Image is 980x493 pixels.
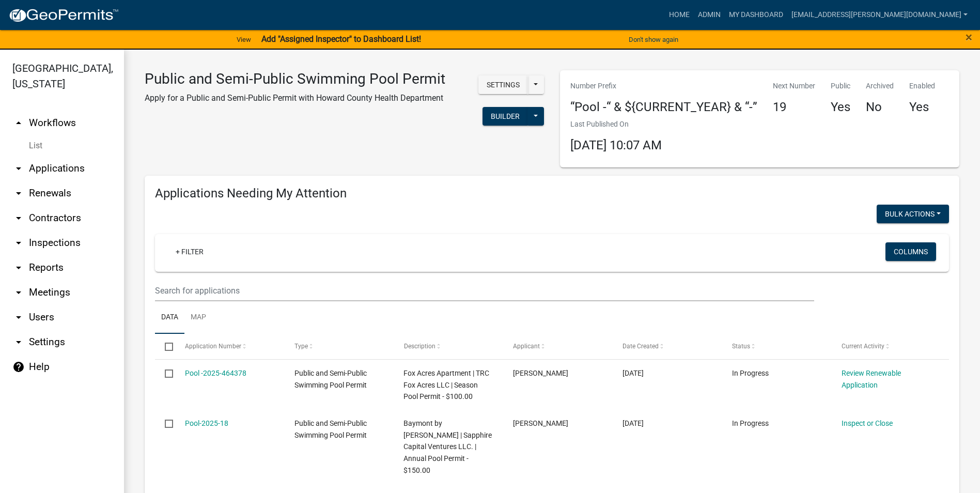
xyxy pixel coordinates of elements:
p: Number Prefix [570,81,757,91]
i: arrow_drop_down [12,237,25,249]
span: Public and Semi-Public Swimming Pool Permit [294,369,367,389]
p: Archived [866,81,894,91]
span: In Progress [732,419,769,427]
span: Applicant [513,343,540,350]
p: Last Published On [570,119,662,130]
span: Application Number [185,343,241,350]
p: Apply for a Public and Semi-Public Permit with Howard County Health Department [145,92,445,104]
i: arrow_drop_down [12,187,25,199]
h3: Public and Semi-Public Swimming Pool Permit [145,70,445,88]
a: My Dashboard [725,5,787,25]
a: Pool-2025-18 [185,419,228,427]
span: Type [294,343,308,350]
h4: “Pool -“ & ${CURRENT_YEAR} & “-” [570,100,757,115]
button: Columns [885,242,936,261]
span: In Progress [732,369,769,377]
span: Fox Acres Apartment | TRC Fox Acres LLC | Season Pool Permit - $100.00 [403,369,489,401]
button: Settings [478,75,528,94]
datatable-header-cell: Type [284,334,394,359]
i: arrow_drop_down [12,261,25,274]
datatable-header-cell: Application Number [175,334,284,359]
a: Review Renewable Application [842,369,901,389]
datatable-header-cell: Applicant [503,334,613,359]
datatable-header-cell: Status [722,334,832,359]
i: arrow_drop_up [12,117,25,129]
h4: Yes [909,100,935,115]
a: Pool -2025-464378 [185,369,246,377]
span: Status [732,343,750,350]
a: View [232,31,255,48]
span: 08/14/2025 [623,419,644,427]
span: Kimberly Trilling [513,419,568,427]
h4: Yes [831,100,850,115]
input: Search for applications [155,280,814,301]
span: × [966,30,972,44]
span: [DATE] 10:07 AM [570,138,662,152]
span: Current Activity [842,343,884,350]
i: arrow_drop_down [12,336,25,348]
span: Richard Vandall [513,369,568,377]
a: Home [665,5,694,25]
p: Next Number [773,81,815,91]
span: Public and Semi-Public Swimming Pool Permit [294,419,367,439]
datatable-header-cell: Date Created [613,334,722,359]
h4: Applications Needing My Attention [155,186,949,201]
span: Date Created [623,343,659,350]
h4: 19 [773,100,815,115]
datatable-header-cell: Select [155,334,175,359]
strong: Add "Assigned Inspector" to Dashboard List! [261,34,421,44]
a: Inspect or Close [842,419,893,427]
p: Public [831,81,850,91]
i: arrow_drop_down [12,162,25,175]
button: Builder [483,107,528,126]
datatable-header-cell: Description [394,334,503,359]
span: Description [403,343,435,350]
span: Baymont by Wyndham Kokomo | Sapphire Capital Ventures LLC. | Annual Pool Permit - $150.00 [403,419,492,474]
i: help [12,361,25,373]
i: arrow_drop_down [12,212,25,224]
a: + Filter [167,242,212,261]
h4: No [866,100,894,115]
button: Bulk Actions [877,205,949,223]
a: [EMAIL_ADDRESS][PERSON_NAME][DOMAIN_NAME] [787,5,972,25]
span: 08/15/2025 [623,369,644,377]
button: Don't show again [625,31,682,48]
i: arrow_drop_down [12,311,25,323]
a: Map [184,301,212,334]
datatable-header-cell: Current Activity [832,334,941,359]
a: Data [155,301,184,334]
i: arrow_drop_down [12,286,25,299]
p: Enabled [909,81,935,91]
a: Admin [694,5,725,25]
button: Close [966,31,972,43]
